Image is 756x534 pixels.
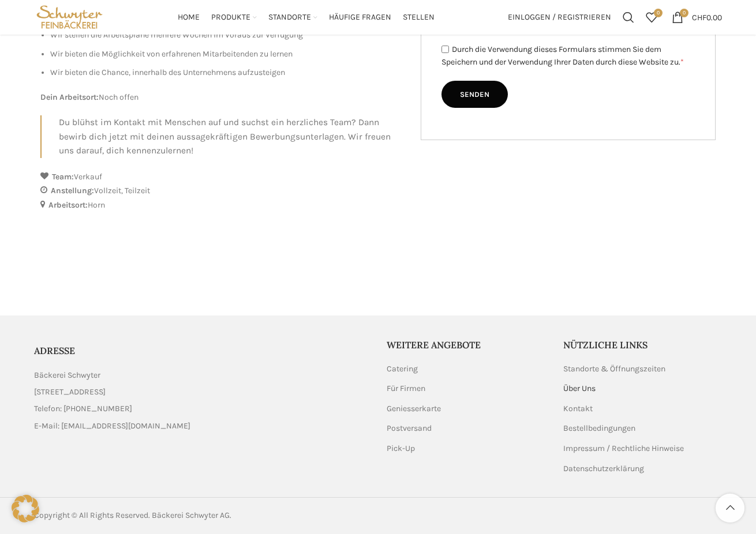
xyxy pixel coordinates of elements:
span: [STREET_ADDRESS] [34,386,106,398]
li: Wir bieten die Chance, innerhalb des Unternehmens aufzusteigen [50,66,403,79]
h5: Nützliche Links [563,339,723,351]
a: Standorte & Öffnungszeiten [563,363,667,375]
span: Einloggen / Registrieren [508,13,611,21]
a: Standorte [268,6,317,29]
span: Produkte [211,12,250,23]
a: Einloggen / Registrieren [502,6,617,29]
a: Produkte [211,6,257,29]
a: Scroll to top button [716,494,744,522]
a: 0 [640,6,663,29]
a: 0 CHF0.00 [666,6,728,29]
span: ADRESSE [34,345,75,356]
strong: Anstellung: [51,186,94,195]
strong: Arbeitsort: [48,200,88,210]
span: CHF [692,12,706,22]
a: Bestellbedingungen [563,423,637,434]
a: Catering [387,363,419,375]
a: Über Uns [563,383,597,394]
span: Stellen [403,12,435,23]
a: Impressum / Rechtliche Hinweise [563,443,685,454]
a: Datenschutzerklärung [563,463,645,475]
span: Häufige Fragen [329,12,391,23]
label: Durch die Verwendung dieses Formulars stimmen Sie dem Speichern und der Verwendung Ihrer Daten du... [441,44,684,67]
a: Geniesserkarte [387,403,442,415]
p: Noch offen [40,91,403,104]
li: Wir stellen die Arbeitspläne mehrere Wochen im Voraus zur Verfügung [50,29,403,42]
div: Meine Wunschliste [640,6,663,29]
span: Teilzeit [125,186,150,195]
div: Main navigation [111,6,502,29]
span: Verkauf [74,172,102,182]
bdi: 0.00 [692,12,722,22]
p: Du blühst im Kontakt mit Menschen auf und suchst ein herzliches Team? Dann bewirb dich jetzt mit ... [59,115,403,158]
a: Home [178,6,200,29]
span: Standorte [268,12,311,23]
a: Kontakt [563,403,594,415]
strong: Dein Arbeitsort: [40,92,99,102]
h5: Weitere Angebote [387,339,546,351]
span: Horn [88,200,105,210]
strong: Team: [52,172,74,182]
span: Bäckerei Schwyter [34,369,100,382]
li: Wir bieten die Möglichkeit von erfahrenen Mitarbeitenden zu lernen [50,48,403,61]
a: Site logo [34,12,105,21]
span: 0 [654,9,663,17]
a: Suchen [617,6,640,29]
span: Vollzeit [94,186,125,195]
a: Für Firmen [387,383,426,394]
input: Senden [441,81,508,108]
span: 0 [680,9,688,17]
a: Stellen [403,6,435,29]
a: Häufige Fragen [329,6,391,29]
a: Postversand [387,423,433,434]
a: Pick-Up [387,443,416,454]
span: Home [178,12,200,23]
div: Copyright © All Rights Reserved. Bäckerei Schwyter AG. [34,509,372,522]
a: List item link [34,403,369,415]
a: List item link [34,420,369,433]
